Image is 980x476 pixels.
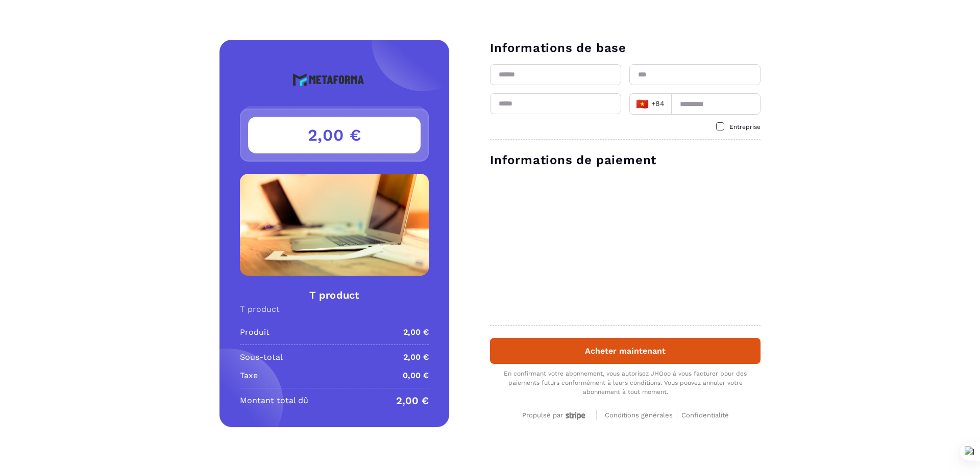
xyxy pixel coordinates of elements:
[403,326,429,338] p: 2,00 €
[240,174,429,276] img: Product Image
[490,338,761,364] button: Acheter maintenant
[667,96,668,112] input: Search for option
[490,152,761,168] h3: Informations de paiement
[403,351,429,363] p: 2,00 €
[522,411,588,420] div: Propulsé par
[636,97,649,111] span: 🇻🇳
[629,93,671,115] div: Search for option
[729,123,761,130] span: Entreprise
[490,369,761,396] div: En confirmant votre abonnement, vous autorisez JHOoo à vous facturer pour des paiements futurs co...
[636,97,665,111] span: +84
[681,410,729,419] a: Confidentialité
[488,174,763,315] iframe: To enrich screen reader interactions, please activate Accessibility in Grammarly extension settings
[292,65,376,94] img: logo
[605,411,673,419] span: Conditions générales
[490,40,761,56] h3: Informations de base
[240,326,269,338] p: Produit
[248,117,421,153] h3: 2,00 €
[522,410,588,419] a: Propulsé par
[240,288,429,302] h4: T product
[605,410,677,419] a: Conditions générales
[403,369,429,382] p: 0,00 €
[396,394,429,407] p: 2,00 €
[681,411,729,419] span: Confidentialité
[240,304,429,314] p: T product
